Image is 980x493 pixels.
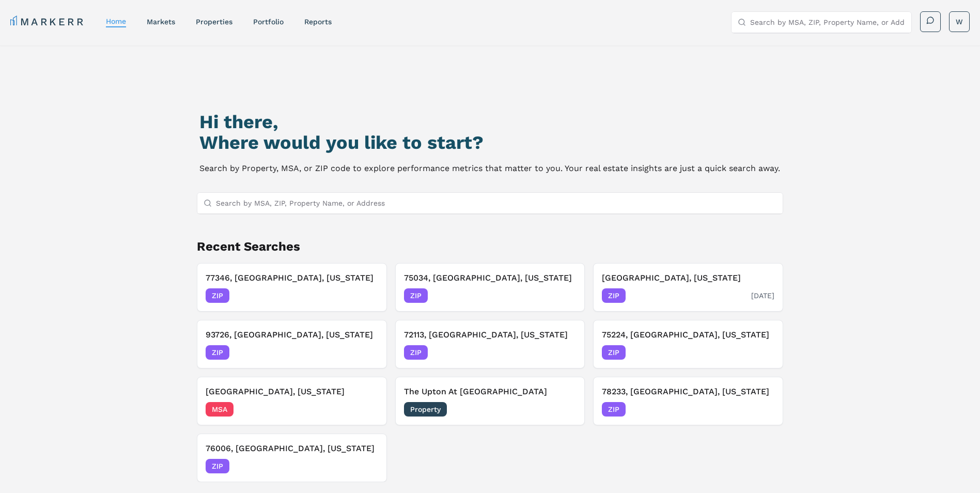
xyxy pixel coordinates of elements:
[553,404,576,414] span: [DATE]
[355,461,378,471] span: [DATE]
[602,272,774,284] h3: [GEOGRAPHIC_DATA], [US_STATE]
[395,263,585,312] button: 75034, [GEOGRAPHIC_DATA], [US_STATE]ZIP[DATE]
[206,459,229,473] span: ZIP
[216,193,777,213] input: Search by MSA, ZIP, Property Name, or Address
[602,386,774,398] h3: 78233, [GEOGRAPHIC_DATA], [US_STATE]
[395,377,585,425] button: The Upton At [GEOGRAPHIC_DATA]Property[DATE]
[304,18,332,26] a: reports
[10,14,85,29] a: MARKERR
[404,402,447,417] span: Property
[355,290,378,301] span: [DATE]
[197,263,387,312] button: 77346, [GEOGRAPHIC_DATA], [US_STATE]ZIP[DATE]
[206,345,229,360] span: ZIP
[751,347,774,358] span: [DATE]
[602,402,626,417] span: ZIP
[404,386,577,398] h3: The Upton At [GEOGRAPHIC_DATA]
[199,112,780,132] h1: Hi there,
[355,404,378,414] span: [DATE]
[355,347,378,358] span: [DATE]
[949,11,970,32] button: W
[404,288,428,303] span: ZIP
[593,320,783,368] button: 75224, [GEOGRAPHIC_DATA], [US_STATE]ZIP[DATE]
[147,18,175,26] a: markets
[106,17,126,25] a: home
[553,290,576,301] span: [DATE]
[199,132,780,153] h2: Where would you like to start?
[602,345,626,360] span: ZIP
[206,386,378,398] h3: [GEOGRAPHIC_DATA], [US_STATE]
[751,404,774,414] span: [DATE]
[553,347,576,358] span: [DATE]
[206,329,378,341] h3: 93726, [GEOGRAPHIC_DATA], [US_STATE]
[404,272,577,284] h3: 75034, [GEOGRAPHIC_DATA], [US_STATE]
[751,290,774,301] span: [DATE]
[199,161,780,176] p: Search by Property, MSA, or ZIP code to explore performance metrics that matter to you. Your real...
[602,329,774,341] h3: 75224, [GEOGRAPHIC_DATA], [US_STATE]
[593,377,783,425] button: 78233, [GEOGRAPHIC_DATA], [US_STATE]ZIP[DATE]
[404,329,577,341] h3: 72113, [GEOGRAPHIC_DATA], [US_STATE]
[197,238,784,255] h2: Recent Searches
[404,345,428,360] span: ZIP
[956,17,963,27] span: W
[197,320,387,368] button: 93726, [GEOGRAPHIC_DATA], [US_STATE]ZIP[DATE]
[206,288,229,303] span: ZIP
[206,272,378,284] h3: 77346, [GEOGRAPHIC_DATA], [US_STATE]
[206,442,378,455] h3: 76006, [GEOGRAPHIC_DATA], [US_STATE]
[197,434,387,482] button: 76006, [GEOGRAPHIC_DATA], [US_STATE]ZIP[DATE]
[197,377,387,425] button: [GEOGRAPHIC_DATA], [US_STATE]MSA[DATE]
[593,263,783,312] button: [GEOGRAPHIC_DATA], [US_STATE]ZIP[DATE]
[196,18,232,26] a: properties
[602,288,626,303] span: ZIP
[253,18,284,26] a: Portfolio
[750,12,905,33] input: Search by MSA, ZIP, Property Name, or Address
[206,402,234,417] span: MSA
[395,320,585,368] button: 72113, [GEOGRAPHIC_DATA], [US_STATE]ZIP[DATE]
